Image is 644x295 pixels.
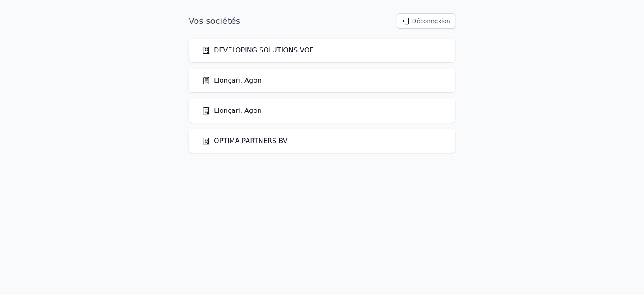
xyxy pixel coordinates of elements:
h1: Vos sociétés [189,15,240,27]
a: Llonçari, Agon [202,106,262,116]
button: Déconnexion [397,13,455,29]
a: OPTIMA PARTNERS BV [202,136,288,146]
a: DEVELOPING SOLUTIONS VOF [202,45,314,55]
a: Llonçari, Agon [202,76,262,86]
